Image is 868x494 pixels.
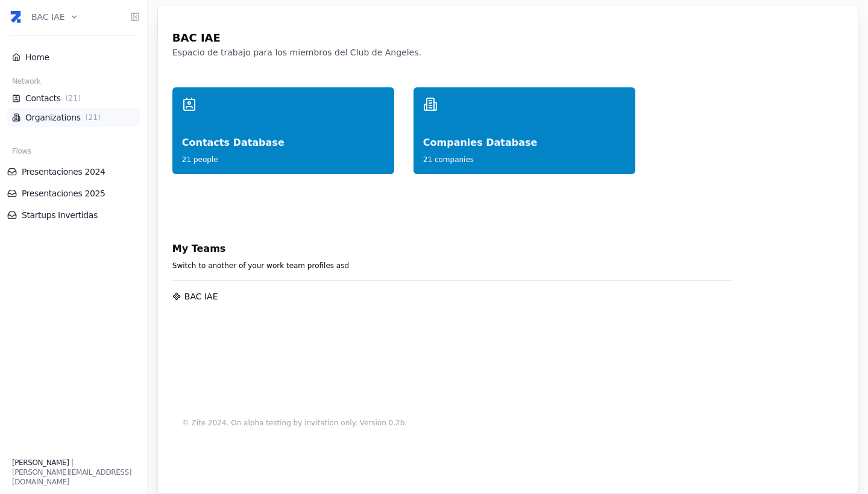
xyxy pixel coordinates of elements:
div: Network [7,77,140,89]
span: ( 21 ) [83,113,104,122]
span: Flows [12,146,31,156]
span: asd [336,261,349,270]
a: Companies Database21 companies [414,87,635,174]
span: [PERSON_NAME] [12,458,69,467]
div: 21 people [182,150,385,164]
div: BAC IAE [172,20,843,46]
a: Presentaciones 2024 [7,166,140,178]
div: My Teams [172,242,732,256]
div: Switch to another of your work team profiles [172,256,732,270]
div: © Zite 2024. On alpha testing by invitation only. Version 0.2b. [172,408,732,437]
div: 21 companies [423,150,626,164]
a: Presentaciones 2025 [7,187,140,199]
div: BAC IAE [184,290,218,302]
a: Contacts(21) [12,92,135,104]
a: Home [12,51,135,63]
span: ( 21 ) [63,93,84,103]
a: Contacts Database21 people [172,87,394,174]
div: | [12,458,140,467]
a: Organizations(21) [12,111,135,123]
div: [PERSON_NAME][EMAIL_ADDRESS][DOMAIN_NAME] [12,467,140,487]
div: Contacts Database [182,111,385,150]
button: BAC IAE [31,4,78,30]
div: Companies Database [423,111,626,150]
a: Startups Invertidas [7,209,140,221]
div: Espacio de trabajo para los miembros del Club de Angeles. [172,46,843,68]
